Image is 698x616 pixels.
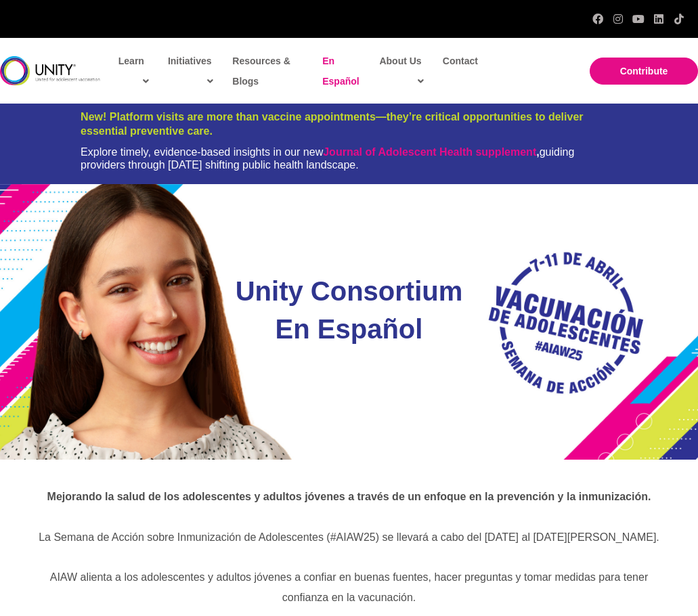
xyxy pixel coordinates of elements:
span: Learn [118,51,149,91]
span: En Español [322,56,359,87]
span: Resources & Blogs [232,56,290,87]
strong: Mejorando la salud de los adolescentes y adultos jóvenes a través de un enfoque en la prevención ... [47,491,651,502]
a: Facebook [592,14,603,24]
a: En Español [315,45,369,97]
a: Contribute [590,58,698,85]
strong: , [323,146,539,158]
a: About Us [372,45,429,97]
span: About Us [379,51,423,91]
a: YouTube [633,14,644,24]
a: TikTok [674,14,684,24]
span: Contribute [620,66,668,76]
a: Contact [436,45,483,76]
a: Resources & Blogs [225,45,309,97]
span: Unity Consortium En Español [236,276,463,344]
a: Journal of Adolescent Health supplement [323,146,536,158]
p: AIAW alienta a los adolescentes y adultos jóvenes a confiar en buenas fuentes, hacer preguntas y ... [27,567,671,607]
span: Initiatives [168,51,213,91]
a: LinkedIn [653,14,664,24]
p: La Semana de Acción sobre Inmunización de Adolescentes (#AIAW25) se llevará a cabo del [DATE] al ... [27,527,671,548]
a: Instagram [613,14,624,24]
div: Explore timely, evidence-based insights in our new guiding providers through [DATE] shifting publ... [81,146,617,171]
span: New! Platform visits are more than vaccine appointments—they’re critical opportunities to deliver... [81,111,583,137]
span: Contact [443,56,478,66]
